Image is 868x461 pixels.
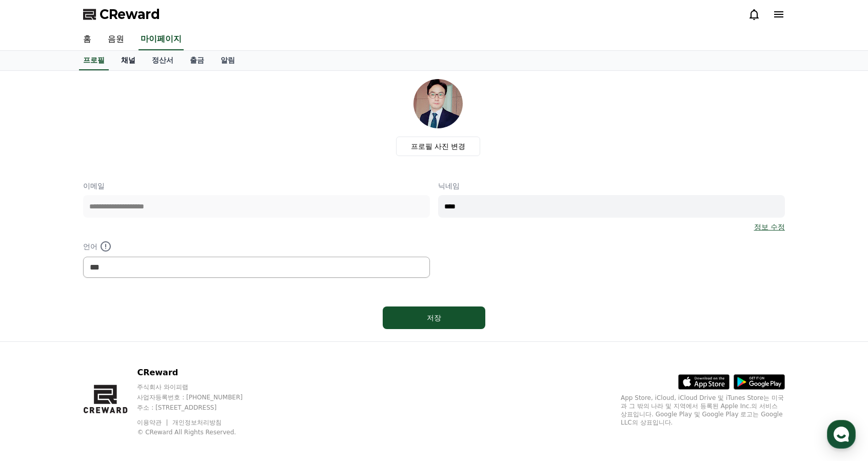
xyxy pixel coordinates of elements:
img: profile_image [413,79,463,128]
span: 문의하기 [79,158,110,168]
a: 설정 [132,325,197,351]
a: 개인정보처리방침 [172,419,222,426]
a: CReward [83,6,160,23]
div: 안녕하세요 크리워드입니다. [38,118,167,128]
span: 몇 분 내 답변 받으실 수 있어요 [71,182,156,190]
a: CReward안녕하세요 크리워드입니다.문의사항을 남겨주세요 :) [12,105,188,145]
a: 음원 [100,29,132,50]
a: 프로필 [79,51,109,70]
a: 채널 [113,51,144,70]
a: 대화 [68,325,132,351]
div: CReward [38,109,188,118]
a: 문의하기 [14,151,186,176]
div: 저장 [403,313,465,323]
p: 주식회사 와이피랩 [137,383,262,391]
span: 이용중 [88,209,122,216]
a: 이용약관 [137,419,169,426]
p: 닉네임 [438,181,785,191]
p: App Store, iCloud, iCloud Drive 및 iTunes Store는 미국과 그 밖의 나라 및 지역에서 등록된 Apple Inc.의 서비스 상표입니다. Goo... [621,394,785,427]
label: 프로필 사진 변경 [396,137,481,156]
span: 설정 [159,341,171,349]
span: 대화 [94,341,106,350]
a: 마이페이지 [139,29,184,50]
a: 정산서 [144,51,182,70]
a: 홈 [75,29,100,50]
p: CReward [137,367,262,379]
a: 출금 [182,51,212,70]
span: CReward [100,6,160,23]
a: 알림 [212,51,243,70]
a: 채널톡이용중 [78,208,122,217]
img: tmp-654571557 [54,180,67,192]
a: 홈 [3,325,68,351]
p: 언어 [83,240,430,253]
img: tmp-1049645209 [44,180,56,192]
span: 홈 [32,341,38,349]
p: 주소 : [STREET_ADDRESS] [137,404,262,412]
a: 정보 수정 [754,222,785,232]
button: 저장 [383,306,485,329]
p: 이메일 [83,181,430,191]
span: 운영시간 보기 [134,83,176,92]
h1: CReward [12,77,72,93]
b: 채널톡 [88,209,105,216]
p: 사업자등록번호 : [PHONE_NUMBER] [137,393,262,401]
p: © CReward All Rights Reserved. [137,428,262,436]
div: 문의사항을 남겨주세요 :) [38,128,167,139]
button: 운영시간 보기 [130,81,188,93]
